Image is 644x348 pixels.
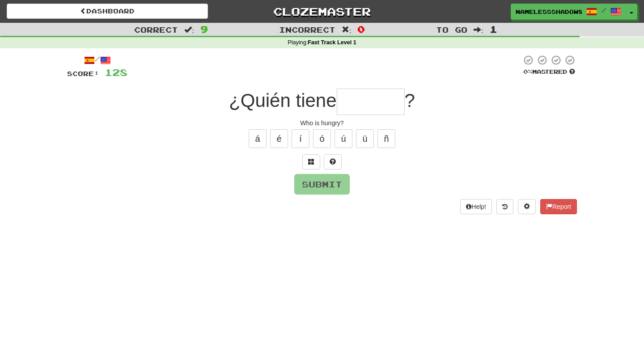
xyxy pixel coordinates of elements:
button: Submit [294,174,350,195]
button: ü [356,129,374,148]
span: To go [436,25,467,34]
button: ñ [377,129,395,148]
strong: Fast Track Level 1 [308,39,356,46]
button: Help! [460,199,492,214]
span: 128 [105,67,127,78]
a: NamelessShadow8906 / [511,4,626,20]
button: ó [313,129,331,148]
span: 1 [490,24,497,34]
button: Report [540,199,577,214]
span: NamelessShadow8906 [516,8,582,16]
button: Single letter hint - you only get 1 per sentence and score half the points! alt+h [324,154,342,170]
a: Clozemaster [221,4,423,19]
span: : [184,26,194,34]
button: á [249,129,267,148]
span: : [342,26,352,34]
button: Switch sentence to multiple choice alt+p [302,154,320,170]
span: Incorrect [279,25,335,34]
div: Who is hungry? [67,119,577,127]
span: ¿Quién tiene [229,90,336,111]
div: / [67,55,127,66]
span: : [474,26,483,34]
span: 9 [200,24,208,34]
button: í [292,129,309,148]
span: 0 % [523,68,532,75]
span: 0 [357,24,365,34]
span: Correct [134,25,178,34]
div: Mastered [521,68,577,76]
a: Dashboard [7,4,208,19]
span: Score: [67,70,99,77]
span: / [602,7,606,13]
span: ? [405,90,415,111]
button: ú [335,129,352,148]
button: Round history (alt+y) [496,199,513,214]
button: é [270,129,288,148]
